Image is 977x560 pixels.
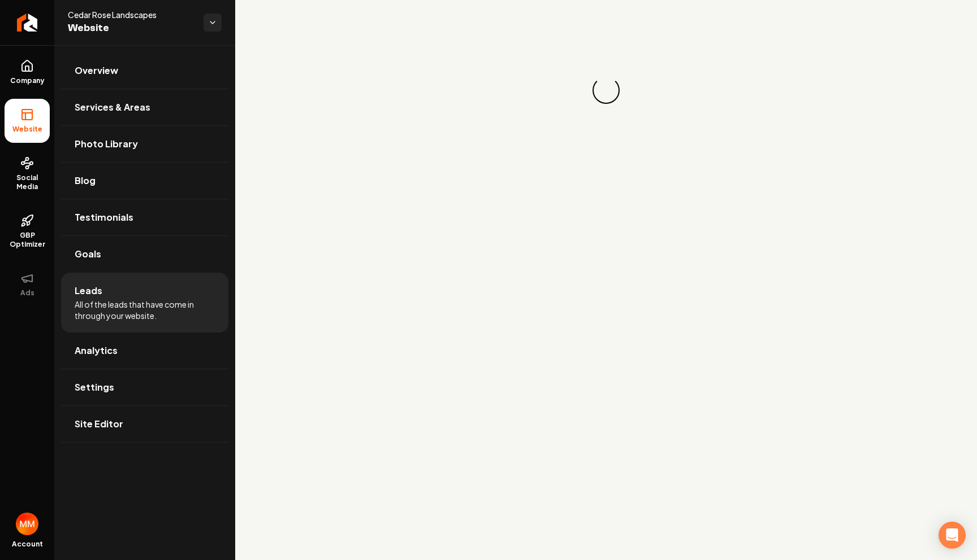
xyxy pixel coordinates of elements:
a: GBP Optimizer [5,205,50,258]
a: Photo Library [61,126,228,162]
a: Blog [61,163,228,199]
a: Services & Areas [61,89,228,125]
img: Rebolt Logo [17,14,38,32]
span: Goals [75,247,101,261]
span: Photo Library [75,137,138,151]
span: Company [6,76,49,85]
a: Social Media [5,147,50,200]
span: All of the leads that have come in through your website. [75,299,215,321]
span: Cedar Rose Landscapes [68,9,194,20]
span: Ads [16,288,39,297]
img: Mohamed Mohamed [16,513,38,535]
button: Open user button [16,513,38,535]
a: Settings [61,369,228,405]
a: Company [5,50,50,94]
div: Open Intercom Messenger [939,522,966,549]
span: Website [8,125,47,134]
span: Services & Areas [75,100,150,114]
button: Ads [5,262,50,307]
span: Testimonials [75,211,133,224]
span: Blog [75,174,96,187]
span: Overview [75,64,118,77]
span: Settings [75,380,114,394]
a: Analytics [61,333,228,369]
span: Site Editor [75,417,123,431]
a: Testimonials [61,199,228,235]
span: Website [68,20,194,36]
a: Goals [61,236,228,272]
span: Account [12,540,43,549]
span: Social Media [5,173,50,191]
span: Analytics [75,344,118,357]
span: Leads [75,284,102,297]
a: Site Editor [61,406,228,442]
div: Loading [591,76,621,106]
span: GBP Optimizer [5,231,50,249]
a: Overview [61,53,228,89]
